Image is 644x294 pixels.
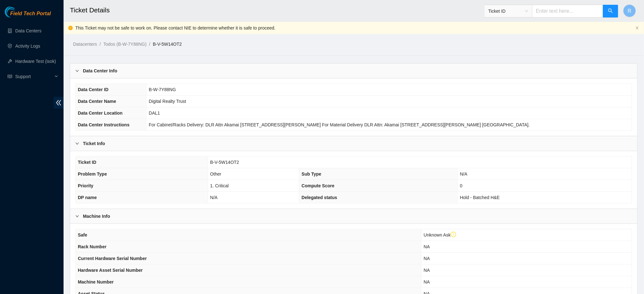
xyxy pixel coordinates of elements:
span: B-V-5W14OT2 [210,160,239,165]
div: Ticket Info [70,136,637,151]
a: Akamai TechnologiesField Tech Portal [5,11,51,20]
span: close [635,26,639,30]
span: N/A [210,195,218,200]
button: search [603,5,618,17]
b: Machine Info [83,213,110,220]
a: Hardware Test (isok) [15,59,56,64]
span: Hold - Batched H&E [460,195,500,200]
span: Digital Realty Trust [149,99,186,104]
b: Data Center Info [83,67,117,74]
span: DAL1 [149,110,160,116]
span: Delegated status [302,195,337,200]
div: Data Center Info [70,63,637,78]
span: Field Tech Portal [10,11,51,17]
a: Todos (B-W-7Y88NG) [103,42,146,47]
span: Data Center Instructions [78,122,130,127]
span: Rack Number [78,244,106,249]
span: DP name [78,195,97,200]
span: NA [424,268,430,273]
span: Ticket ID [488,6,528,16]
span: Data Center ID [78,87,108,92]
span: Problem Type [78,171,107,177]
div: Machine Info [70,209,637,224]
span: Hardware Asset Serial Number [78,268,143,273]
span: Data Center Location [78,110,123,116]
span: Sub Type [302,171,321,177]
button: R [623,4,636,17]
span: Support [15,70,53,83]
span: For Cabinet/Racks Delivery: DLR Attn Akamai [STREET_ADDRESS][PERSON_NAME] For Material Delivery D... [149,122,530,127]
span: exclamation-circle [451,232,457,237]
input: Enter text here... [532,5,603,17]
span: / [99,42,101,47]
span: NA [424,244,430,249]
a: Activity Logs [15,43,40,49]
a: Data Centers [15,28,41,33]
span: NA [424,256,430,261]
a: Datacenters [73,42,97,47]
span: read [8,74,12,79]
span: Other [210,171,221,177]
span: Machine Number [78,279,114,284]
span: 1. Critical [210,183,229,188]
img: Akamai Technologies [5,6,32,17]
span: Ticket ID [78,160,96,165]
span: Unknown Ask [424,232,456,237]
span: NA [424,279,430,284]
a: B-V-5W14OT2 [153,42,182,47]
span: right [75,142,79,145]
span: double-left [54,97,64,109]
span: right [75,69,79,73]
span: Compute Score [302,183,334,188]
span: R [628,7,632,15]
span: search [608,8,613,14]
span: Data Center Name [78,99,116,104]
span: / [149,42,150,47]
span: Safe [78,232,87,237]
span: N/A [460,171,467,177]
span: Priority [78,183,93,188]
span: Current Hardware Serial Number [78,256,147,261]
button: close [635,26,639,30]
span: 0 [460,183,463,188]
span: B-W-7Y88NG [149,87,176,92]
b: Ticket Info [83,140,105,147]
span: right [75,214,79,218]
